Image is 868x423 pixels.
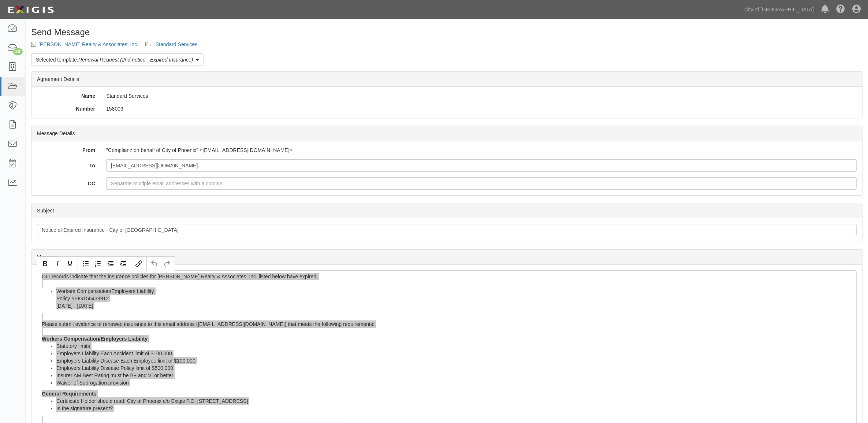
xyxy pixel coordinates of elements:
div: "Complianz on behalf of City of Phoenix" <[EMAIL_ADDRESS][DOMAIN_NAME]> [101,146,862,154]
div: 158009 [101,105,862,112]
button: Redo [161,257,173,270]
strong: Number [76,106,95,112]
input: Separate multiple email addresses with a comma [106,159,857,172]
li: Insurer AM Best Rating must be B+ and VI or better [56,372,852,379]
button: Bullet list [79,257,92,270]
strong: Workers Compensation/Employers Liability [42,336,148,342]
div: Message Details [31,126,862,141]
strong: General Requirements [42,391,96,397]
div: Standard Services [101,92,862,100]
h1: Send Message [31,27,863,37]
a: Standard Services [156,41,197,47]
button: Underline [64,257,76,270]
div: Message [31,250,862,265]
button: Numbered list [92,257,104,270]
button: Decrease indent [104,257,117,270]
button: Undo [148,257,161,270]
input: Separate multiple email addresses with a comma [106,177,857,190]
i: Help Center - Complianz [836,5,845,14]
label: CC [31,177,101,187]
li: Employers Liability Each Accident limit of $100,000 [56,350,852,357]
div: Subject [31,203,862,218]
button: Bold [39,257,51,270]
a: [PERSON_NAME] Realty & Associates, Inc. [38,41,138,47]
li: Waiver of Subrogation provision [56,379,852,386]
button: Insert/edit link [133,257,145,270]
div: Agreement Details [31,72,862,87]
em: Renewal Request (2nd notice - Expired Insurance) [78,57,193,63]
img: logo-5460c22ac91f19d4615b14bd174203de0afe785f0fc80cf4dbbc73dc1793850b.png [5,3,56,16]
li: Workers Compensation/Employers Liability Policy #EIG156438912 [DATE] - [DATE] [56,287,852,309]
button: Increase indent [117,257,129,270]
li: Employers Liability Disease Policy limit of $500,000 [56,364,852,372]
strong: From [82,147,95,153]
button: Italic [51,257,64,270]
label: To [31,159,101,169]
li: Statutory limits [56,342,852,350]
strong: Name [81,93,95,99]
li: Is the signature present? [56,405,852,412]
li: Certificate Holder should read: City of Phoenix c/o Exigis P.O. [STREET_ADDRESS] [56,397,852,405]
a: Selected template: [31,53,204,66]
a: City of [GEOGRAPHIC_DATA] [741,2,817,17]
div: 30 [13,48,23,55]
li: Employers Liability Disease Each Employee limit of $100,000 [56,357,852,364]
